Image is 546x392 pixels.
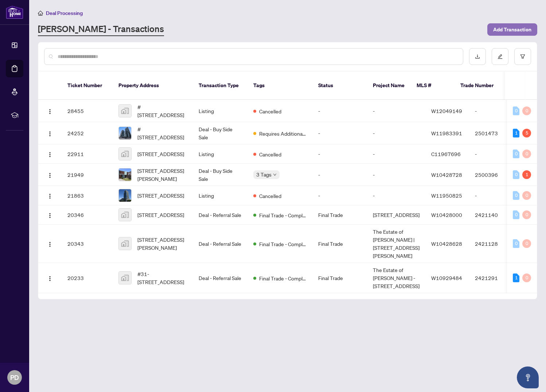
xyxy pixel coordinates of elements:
img: thumbnail-img [119,189,131,202]
td: 20343 [62,225,113,263]
span: #[STREET_ADDRESS] [137,125,187,141]
img: Logo [47,193,53,199]
td: - [312,100,367,122]
div: 0 [513,239,519,248]
td: Deal - Referral Sale [193,263,247,293]
img: thumbnail-img [119,272,131,284]
td: - [469,186,520,205]
th: Project Name [367,71,411,100]
div: 1 [522,170,531,179]
div: 0 [513,210,519,219]
button: download [469,48,486,65]
span: Cancelled [259,192,281,200]
td: - [312,164,367,186]
td: Listing [193,186,247,205]
td: - [469,100,520,122]
th: Ticket Number [62,71,113,100]
span: Cancelled [259,150,281,158]
div: 0 [513,150,519,158]
td: 2501473 [469,122,520,144]
span: [STREET_ADDRESS][PERSON_NAME] [137,236,187,252]
div: 0 [522,106,531,115]
span: Requires Additional Docs [259,129,307,137]
img: thumbnail-img [119,148,131,160]
td: Deal - Buy Side Sale [193,164,247,186]
button: Add Transaction [487,23,537,36]
td: - [469,144,520,164]
span: [STREET_ADDRESS] [137,150,184,158]
div: 0 [513,191,519,200]
button: Logo [44,209,56,221]
a: [PERSON_NAME] - Transactions [38,23,164,36]
img: Logo [47,241,53,247]
img: thumbnail-img [119,105,131,117]
span: home [38,11,43,16]
span: Final Trade - Completed [259,240,307,248]
span: W10428628 [431,240,462,247]
th: Tags [247,71,312,100]
td: - [312,186,367,205]
td: Final Trade [312,225,367,263]
td: Deal - Referral Sale [193,205,247,225]
span: W12049149 [431,108,462,114]
td: Final Trade [312,205,367,225]
span: [STREET_ADDRESS][PERSON_NAME] [137,167,187,183]
td: Deal - Referral Sale [193,225,247,263]
td: 2421291 [469,263,520,293]
div: 1 [513,273,519,282]
td: Listing [193,100,247,122]
td: - [312,122,367,144]
img: thumbnail-img [119,127,131,139]
td: - [367,186,425,205]
span: W11950825 [431,192,462,199]
span: download [475,54,480,59]
button: Logo [44,105,56,117]
td: The Estate of [PERSON_NAME] | [STREET_ADDRESS][PERSON_NAME] [367,225,425,263]
div: 5 [522,129,531,137]
td: 21863 [62,186,113,205]
td: 2500396 [469,164,520,186]
span: Final Trade - Completed [259,274,307,282]
td: 20346 [62,205,113,225]
span: edit [498,54,503,59]
span: #[STREET_ADDRESS] [137,103,187,119]
th: Property Address [113,71,193,100]
td: - [312,144,367,164]
td: Final Trade [312,263,367,293]
th: Status [312,71,367,100]
div: 0 [513,106,519,115]
span: Deal Processing [46,10,83,16]
td: 22911 [62,144,113,164]
button: Logo [44,190,56,201]
div: 0 [513,170,519,179]
button: Logo [44,169,56,181]
div: 0 [522,150,531,158]
th: MLS # [411,71,455,100]
div: 0 [522,239,531,248]
td: Listing [193,144,247,164]
img: Logo [47,109,53,115]
span: W10428000 [431,211,462,218]
span: Cancelled [259,107,281,115]
td: Deal - Buy Side Sale [193,122,247,144]
td: 24252 [62,122,113,144]
img: Logo [47,213,53,218]
td: 28455 [62,100,113,122]
td: 20233 [62,263,113,293]
div: 0 [522,191,531,200]
td: - [367,100,425,122]
button: Open asap [517,366,539,388]
span: Final Trade - Completed [259,211,307,219]
button: filter [514,48,531,65]
th: Trade Number [455,71,506,100]
td: - [367,164,425,186]
img: thumbnail-img [119,209,131,221]
button: Logo [44,148,56,160]
img: Logo [47,131,53,137]
span: [STREET_ADDRESS] [137,211,184,219]
td: - [367,144,425,164]
span: W10428728 [431,171,462,178]
img: thumbnail-img [119,237,131,250]
button: Logo [44,238,56,249]
img: thumbnail-img [119,168,131,181]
